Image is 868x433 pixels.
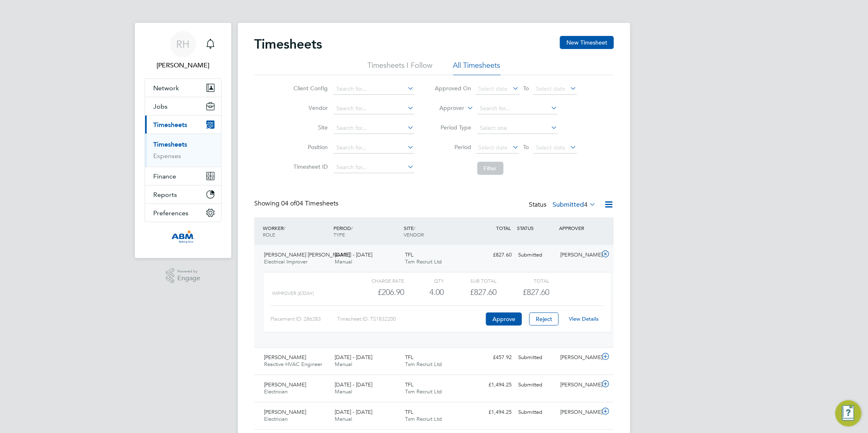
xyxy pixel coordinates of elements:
div: STATUS [515,221,557,235]
button: Filter [477,162,503,175]
label: Client Config [291,85,328,92]
div: APPROVER [557,221,600,235]
span: / [414,225,416,231]
li: Timesheets I Follow [368,60,433,75]
div: QTY [404,276,444,286]
div: £827.60 [472,248,515,262]
div: Submitted [515,378,557,392]
span: TFL [405,251,414,258]
span: TFL [405,381,414,388]
span: 04 Timesheets [281,199,338,208]
span: 4 [584,201,588,209]
span: To [521,83,532,94]
div: [PERSON_NAME] [557,378,600,392]
span: [PERSON_NAME] [264,381,306,388]
span: Network [153,84,179,92]
span: [PERSON_NAME] [264,408,306,415]
div: Status [529,199,597,211]
div: £206.90 [351,286,404,299]
button: Jobs [145,97,221,115]
label: Approved On [435,85,472,92]
span: [PERSON_NAME] [PERSON_NAME] [264,251,350,258]
span: TOTAL [496,225,511,231]
input: Search for... [334,142,414,154]
div: Showing [254,199,340,208]
div: WORKER [261,221,331,242]
span: Select date [536,144,566,151]
input: Search for... [334,103,414,114]
button: Reject [529,312,559,326]
button: New Timesheet [560,36,614,49]
a: RH[PERSON_NAME] [145,31,221,70]
input: Search for... [334,162,414,173]
span: Electrical Improver [264,258,307,265]
a: View Details [569,315,599,322]
div: Submitted [515,248,557,262]
span: Select date [479,144,508,151]
span: Rea Hill [145,60,221,70]
label: Period Type [435,124,472,131]
span: TYPE [333,231,345,238]
span: Reactive HVAC Engineer [264,361,322,368]
a: Powered byEngage [166,268,201,283]
span: Manual [335,258,352,265]
span: Timesheets [153,121,187,129]
span: Txm Recruit Ltd [405,388,442,395]
span: Electrician [264,415,288,422]
label: Period [435,143,472,151]
div: Timesheets [145,134,221,167]
button: Finance [145,167,221,185]
h2: Timesheets [254,36,322,52]
a: Timesheets [153,141,187,148]
span: [DATE] - [DATE] [335,408,372,415]
span: Select date [536,85,566,92]
div: [PERSON_NAME] [557,351,600,364]
span: To [521,142,532,152]
span: / [284,225,285,231]
div: [PERSON_NAME] [557,406,600,419]
label: Site [291,124,328,131]
span: RH [177,39,190,49]
input: Select one [477,123,558,134]
span: Manual [335,388,352,395]
span: Powered by [177,268,200,275]
span: Finance [153,172,176,180]
div: Submitted [515,406,557,419]
div: Timesheet ID: TS1832200 [337,312,484,326]
span: [PERSON_NAME] [264,354,306,361]
span: Manual [335,361,352,368]
input: Search for... [477,103,558,114]
span: [DATE] - [DATE] [335,381,372,388]
div: [PERSON_NAME] [557,248,600,262]
span: Engage [177,275,200,282]
label: Approver [428,104,465,112]
button: Preferences [145,204,221,222]
li: All Timesheets [453,60,501,75]
span: [DATE] - [DATE] [335,251,372,258]
div: Total [497,276,549,286]
a: Go to home page [145,230,221,243]
span: Jobs [153,103,168,110]
nav: Main navigation [135,23,231,258]
span: Electrician [264,388,288,395]
label: Timesheet ID [291,163,328,170]
span: Txm Recruit Ltd [405,258,442,265]
span: Reports [153,191,177,199]
a: Expenses [153,152,181,160]
div: SITE [402,221,473,242]
img: abm-technical-logo-retina.png [171,230,195,243]
button: Approve [486,312,522,326]
span: VENDOR [404,231,424,238]
span: Manual [335,415,352,422]
button: Reports [145,185,221,203]
div: PERIOD [331,221,402,242]
label: Submitted [553,201,596,209]
span: ROLE [263,231,275,238]
div: £1,494.25 [472,378,515,392]
span: / [351,225,353,231]
span: [DATE] - [DATE] [335,354,372,361]
input: Search for... [334,83,414,95]
div: Placement ID: 286283 [271,312,337,326]
div: £457.92 [472,351,515,364]
label: Position [291,143,328,151]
